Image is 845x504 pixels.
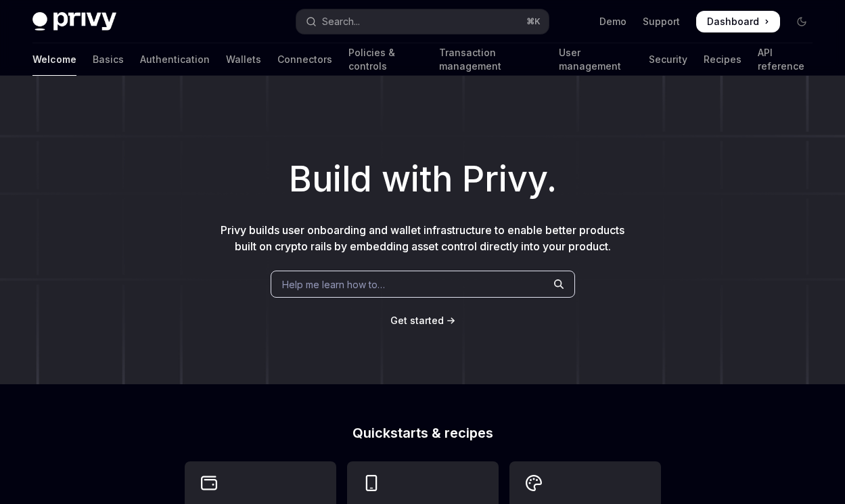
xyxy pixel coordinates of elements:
h1: Build with Privy. [22,153,823,206]
a: Support [643,15,680,28]
span: Help me learn how to… [282,277,385,292]
span: ⌘ K [526,16,541,27]
a: Recipes [704,43,741,76]
div: Search... [322,14,360,30]
a: Dashboard [696,11,780,32]
a: Security [649,43,687,76]
a: Wallets [226,43,261,76]
span: Privy builds user onboarding and wallet infrastructure to enable better products built on crypto ... [221,223,624,253]
a: Connectors [277,43,332,76]
a: Policies & controls [348,43,423,76]
a: User management [559,43,633,76]
button: Open search [296,9,549,34]
a: Basics [93,43,124,76]
a: Get started [390,314,444,327]
a: Transaction management [439,43,543,76]
span: Dashboard [707,15,759,28]
h2: Quickstarts & recipes [185,426,661,440]
button: Toggle dark mode [791,11,813,32]
a: API reference [758,43,813,76]
img: dark logo [32,12,116,31]
span: Get started [390,315,444,326]
a: Demo [599,15,626,28]
a: Authentication [140,43,210,76]
a: Welcome [32,43,76,76]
